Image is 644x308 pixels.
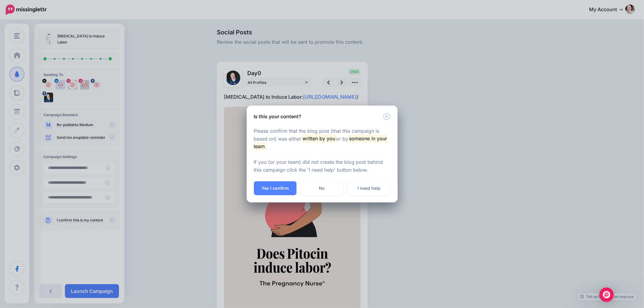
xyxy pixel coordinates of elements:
[254,181,296,195] button: Yes I confirm
[254,135,387,150] mark: someone in your team
[301,181,343,195] a: No
[302,135,336,142] mark: written by you
[348,181,390,195] a: I need help
[599,287,614,302] div: Open Intercom Messenger
[383,113,390,120] button: Close
[254,127,390,174] p: Please confirm that the blog post (that this campaign is based on) was either or by . If you (or ...
[254,113,302,120] h5: Is this your content?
